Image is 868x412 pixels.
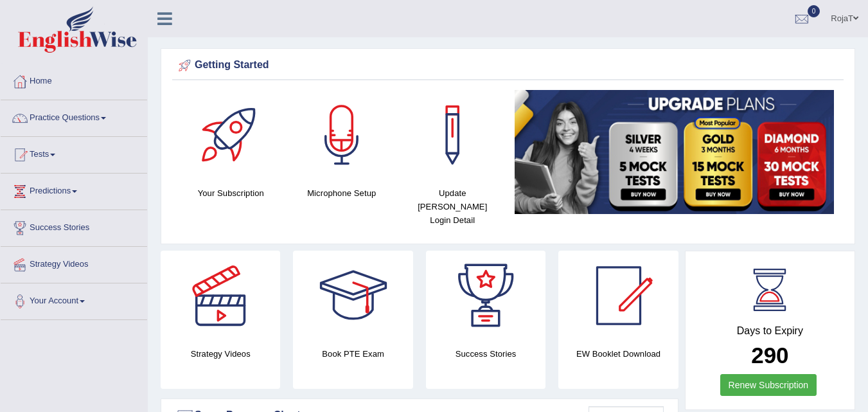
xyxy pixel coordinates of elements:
b: 290 [751,343,788,368]
a: Tests [1,137,147,169]
a: Strategy Videos [1,247,147,279]
a: Success Stories [1,210,147,242]
h4: Success Stories [426,347,545,361]
a: Renew Subscription [720,374,817,396]
h4: Strategy Videos [161,347,280,361]
h4: Microphone Setup [293,186,391,200]
a: Home [1,64,147,96]
span: 0 [808,5,820,17]
h4: Your Subscription [182,186,280,200]
h4: EW Booklet Download [558,347,678,361]
img: small5.jpg [515,90,835,214]
a: Your Account [1,283,147,316]
a: Predictions [1,174,147,206]
h4: Update [PERSON_NAME] Login Detail [403,186,502,227]
div: Getting Started [175,56,840,75]
h4: Days to Expiry [700,325,840,337]
a: Practice Questions [1,100,147,132]
h4: Book PTE Exam [293,347,412,361]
